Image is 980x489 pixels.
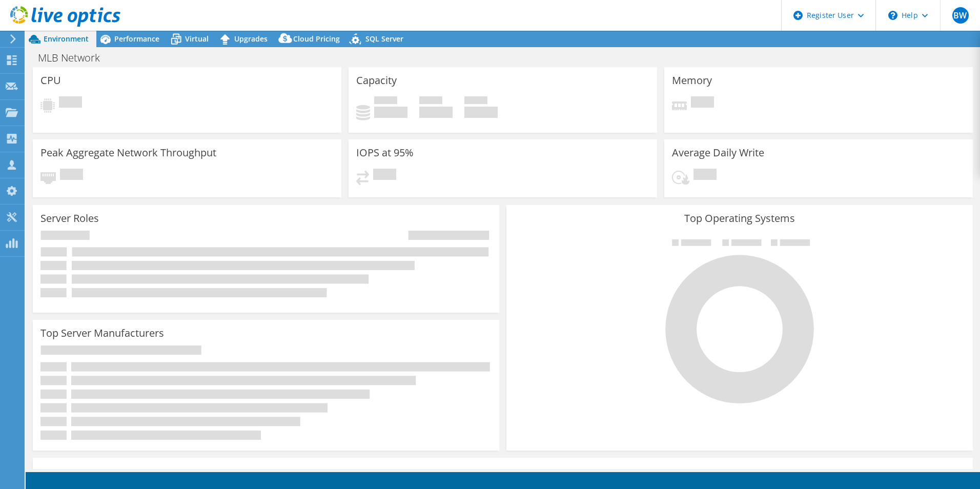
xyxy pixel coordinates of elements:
[888,11,897,20] svg: \n
[672,147,764,158] h3: Average Daily Write
[59,96,82,110] span: Pending
[693,169,717,182] span: Pending
[40,147,216,158] h3: Peak Aggregate Network Throughput
[672,75,712,86] h3: Memory
[374,107,407,118] h4: 0 GiB
[365,34,403,44] span: SQL Server
[44,34,89,44] span: Environment
[373,169,396,182] span: Pending
[185,34,209,44] span: Virtual
[40,213,99,224] h3: Server Roles
[952,7,969,24] span: BW
[464,107,498,118] h4: 0 GiB
[114,34,159,44] span: Performance
[514,213,965,224] h3: Top Operating Systems
[356,75,397,86] h3: Capacity
[293,34,340,44] span: Cloud Pricing
[419,107,453,118] h4: 0 GiB
[234,34,268,44] span: Upgrades
[40,75,61,86] h3: CPU
[356,147,414,158] h3: IOPS at 95%
[419,96,442,107] span: Free
[464,96,487,107] span: Total
[60,169,83,182] span: Pending
[691,96,714,110] span: Pending
[40,328,164,339] h3: Top Server Manufacturers
[374,96,397,107] span: Used
[33,52,116,64] h1: MLB Network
